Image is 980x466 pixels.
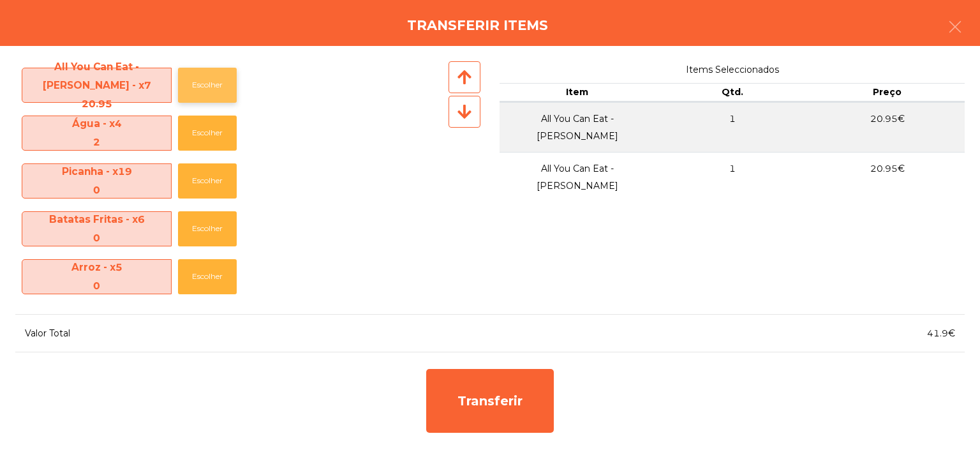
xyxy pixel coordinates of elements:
span: 41.9€ [927,327,955,339]
button: Escolher [178,211,237,246]
button: Escolher [178,259,237,294]
span: Arroz - x5 [22,258,171,295]
div: 0 [22,276,171,295]
div: Transferir [426,369,554,433]
h4: Transferir items [407,16,548,35]
span: All You Can Eat - [PERSON_NAME] - x7 [22,57,171,114]
button: Escolher [178,116,237,151]
th: Qtd. [655,83,810,102]
td: 20.95€ [810,152,965,202]
td: All You Can Eat - [PERSON_NAME] [500,152,655,202]
div: 0 [22,229,171,247]
span: Batatas Fritas - x6 [22,210,171,247]
span: Items Seleccionados [500,61,965,79]
span: Picanha - x19 [22,162,171,199]
td: 1 [655,102,810,152]
button: Escolher [178,68,237,103]
div: 20.95 [22,94,171,113]
td: 1 [655,152,810,202]
button: Escolher [178,163,237,199]
th: Item [500,83,655,102]
span: Água - x4 [22,114,171,151]
div: 2 [22,133,171,151]
span: Valor Total [25,327,70,339]
div: 0 [22,181,171,199]
td: All You Can Eat - [PERSON_NAME] [500,102,655,152]
td: 20.95€ [810,102,965,152]
th: Preço [810,83,965,102]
